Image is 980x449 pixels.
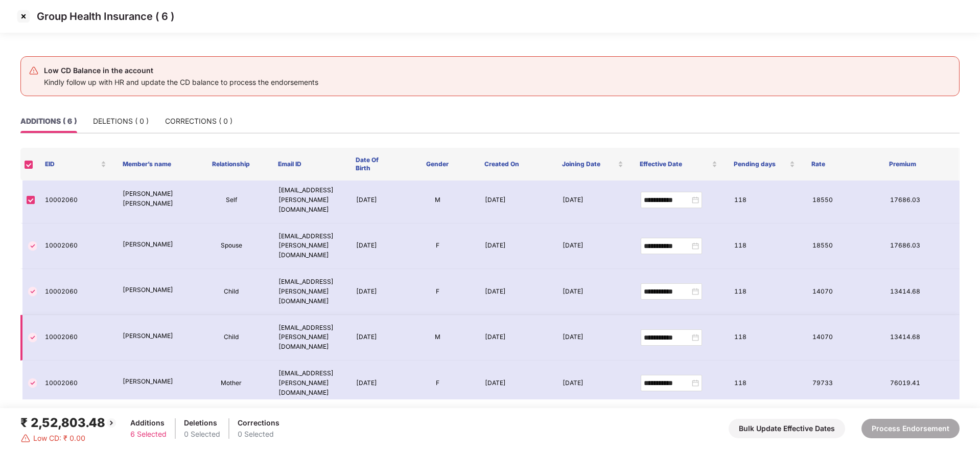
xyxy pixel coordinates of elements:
[123,189,184,209] p: [PERSON_NAME] [PERSON_NAME]
[804,315,882,361] td: 14070
[726,315,804,361] td: 118
[554,223,632,270] td: [DATE]
[476,148,554,181] th: Created On
[554,177,632,223] td: [DATE]
[399,148,476,181] th: Gender
[27,331,39,344] img: svg+xml;base64,PHN2ZyBpZD0iVGljay0zMngzMiIgeG1sbnM9Imh0dHA6Ly93d3cudzMub3JnLzIwMDAvc3ZnIiB3aWR0aD...
[882,177,960,223] td: 17686.03
[37,361,114,407] td: 10002060
[37,269,114,315] td: 10002060
[477,269,554,315] td: [DATE]
[726,361,804,407] td: 118
[726,223,804,270] td: 118
[348,177,399,223] td: [DATE]
[270,177,348,223] td: [EMAIL_ADDRESS][PERSON_NAME][DOMAIN_NAME]
[270,361,348,407] td: [EMAIL_ADDRESS][PERSON_NAME][DOMAIN_NAME]
[399,177,477,223] td: M
[29,65,39,76] img: svg+xml;base64,PHN2ZyB4bWxucz0iaHR0cDovL3d3dy53My5vcmcvMjAwMC9zdmciIHdpZHRoPSIyNCIgaGVpZ2h0PSIyNC...
[270,269,348,315] td: [EMAIL_ADDRESS][PERSON_NAME][DOMAIN_NAME]
[165,116,232,127] div: CORRECTIONS ( 0 )
[804,223,882,270] td: 18550
[562,160,616,168] span: Joining Date
[734,160,787,168] span: Pending days
[45,160,99,168] span: EID
[238,429,279,440] div: 0 Selected
[123,285,184,295] p: [PERSON_NAME]
[348,223,399,270] td: [DATE]
[114,148,192,181] th: Member’s name
[399,361,477,407] td: F
[399,269,477,315] td: F
[881,148,959,181] th: Premium
[348,269,399,315] td: [DATE]
[399,223,477,270] td: F
[554,148,632,181] th: Joining Date
[882,315,960,361] td: 13414.68
[37,315,114,361] td: 10002060
[37,177,114,223] td: 10002060
[477,177,554,223] td: [DATE]
[882,361,960,407] td: 76019.41
[270,223,348,270] td: [EMAIL_ADDRESS][PERSON_NAME][DOMAIN_NAME]
[20,116,77,127] div: ADDITIONS ( 6 )
[44,77,318,88] div: Kindly follow up with HR and update the CD balance to process the endorsements
[27,377,39,389] img: svg+xml;base64,PHN2ZyBpZD0iVGljay0zMngzMiIgeG1sbnM9Imh0dHA6Ly93d3cudzMub3JnLzIwMDAvc3ZnIiB3aWR0aD...
[123,331,184,341] p: [PERSON_NAME]
[347,148,399,181] th: Date Of Birth
[729,419,845,438] button: Bulk Update Effective Dates
[640,160,710,168] span: Effective Date
[804,177,882,223] td: 18550
[192,315,270,361] td: Child
[15,8,32,25] img: svg+xml;base64,PHN2ZyBpZD0iQ3Jvc3MtMzJ4MzIiIHhtbG5zPSJodHRwOi8vd3d3LnczLm9yZy8yMDAwL3N2ZyIgd2lkdG...
[399,315,477,361] td: M
[238,417,279,429] div: Corrections
[130,417,167,429] div: Additions
[27,285,39,298] img: svg+xml;base64,PHN2ZyBpZD0iVGljay0zMngzMiIgeG1sbnM9Imh0dHA6Ly93d3cudzMub3JnLzIwMDAvc3ZnIiB3aWR0aD...
[105,417,118,429] img: svg+xml;base64,PHN2ZyBpZD0iQmFjay0yMHgyMCIgeG1sbnM9Imh0dHA6Ly93d3cudzMub3JnLzIwMDAvc3ZnIiB3aWR0aD...
[192,177,270,223] td: Self
[192,223,270,270] td: Spouse
[632,148,726,181] th: Effective Date
[130,429,167,440] div: 6 Selected
[37,10,174,23] p: Group Health Insurance ( 6 )
[184,417,220,429] div: Deletions
[123,377,184,387] p: [PERSON_NAME]
[93,116,149,127] div: DELETIONS ( 0 )
[44,64,318,77] div: Low CD Balance in the account
[27,240,39,252] img: svg+xml;base64,PHN2ZyBpZD0iVGljay0zMngzMiIgeG1sbnM9Imh0dHA6Ly93d3cudzMub3JnLzIwMDAvc3ZnIiB3aWR0aD...
[477,223,554,270] td: [DATE]
[348,361,399,407] td: [DATE]
[554,315,632,361] td: [DATE]
[804,361,882,407] td: 79733
[477,315,554,361] td: [DATE]
[37,223,114,270] td: 10002060
[192,269,270,315] td: Child
[270,315,348,361] td: [EMAIL_ADDRESS][PERSON_NAME][DOMAIN_NAME]
[882,269,960,315] td: 13414.68
[123,240,184,250] p: [PERSON_NAME]
[477,361,554,407] td: [DATE]
[804,269,882,315] td: 14070
[726,269,804,315] td: 118
[37,148,114,181] th: EID
[554,269,632,315] td: [DATE]
[726,177,804,223] td: 118
[861,419,960,438] button: Process Endorsement
[803,148,881,181] th: Rate
[270,148,347,181] th: Email ID
[33,433,85,444] span: Low CD: ₹ 0.00
[20,413,118,433] div: ₹ 2,52,803.48
[554,361,632,407] td: [DATE]
[20,433,31,443] img: svg+xml;base64,PHN2ZyBpZD0iRGFuZ2VyLTMyeDMyIiB4bWxucz0iaHR0cDovL3d3dy53My5vcmcvMjAwMC9zdmciIHdpZH...
[192,148,270,181] th: Relationship
[192,361,270,407] td: Mother
[348,315,399,361] td: [DATE]
[882,223,960,270] td: 17686.03
[184,429,220,440] div: 0 Selected
[726,148,803,181] th: Pending days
